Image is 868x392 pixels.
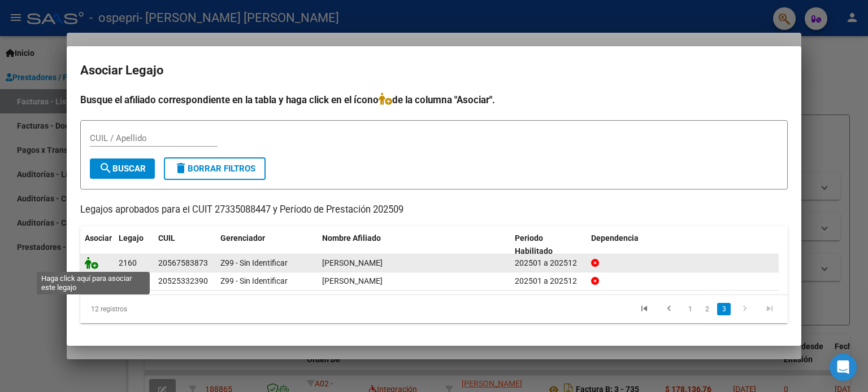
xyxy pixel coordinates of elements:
a: go to first page [633,303,655,315]
a: 3 [717,303,731,315]
a: 1 [683,303,697,315]
li: page 2 [698,299,715,319]
mat-icon: delete [174,161,188,175]
span: Periodo Habilitado [515,234,553,256]
li: page 3 [715,299,732,319]
span: Borrar Filtros [174,164,255,174]
span: Legajo [119,234,144,243]
span: Z99 - Sin Identificar [220,258,288,267]
datatable-header-cell: Legajo [114,226,154,263]
span: Gerenciador [220,234,265,243]
div: 20567583873 [158,257,208,270]
a: go to last page [759,303,780,315]
li: page 1 [682,299,698,319]
span: Nombre Afiliado [322,234,381,243]
span: GONZALEZ BENJAMIN ARIEL [322,276,383,285]
a: 2 [700,303,714,315]
div: 202501 a 202512 [515,275,582,288]
datatable-header-cell: Nombre Afiliado [318,226,510,263]
a: go to next page [734,303,756,315]
div: 12 registros [80,295,220,323]
div: 202501 a 202512 [515,257,582,270]
div: 20525332390 [158,275,208,288]
div: Open Intercom Messenger [830,354,857,381]
datatable-header-cell: Dependencia [587,226,779,263]
datatable-header-cell: Gerenciador [216,226,318,263]
span: 2243 [119,276,137,285]
button: Borrar Filtros [164,157,266,180]
p: Legajos aprobados para el CUIT 27335088447 y Período de Prestación 202509 [80,203,788,217]
span: Z99 - Sin Identificar [220,276,288,285]
datatable-header-cell: Asociar [80,226,114,263]
datatable-header-cell: Periodo Habilitado [510,226,587,263]
datatable-header-cell: CUIL [154,226,216,263]
mat-icon: search [99,161,112,175]
h4: Busque el afiliado correspondiente en la tabla y haga click en el ícono de la columna "Asociar". [80,93,788,107]
span: Buscar [99,164,146,174]
span: Asociar [85,234,112,243]
span: SEPULVEDA VICENTE GASPAR [322,258,383,267]
a: go to previous page [658,303,680,315]
h2: Asociar Legajo [80,60,788,81]
span: 2160 [119,258,137,267]
span: Dependencia [591,234,639,243]
button: Buscar [90,158,155,179]
span: CUIL [158,234,175,243]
